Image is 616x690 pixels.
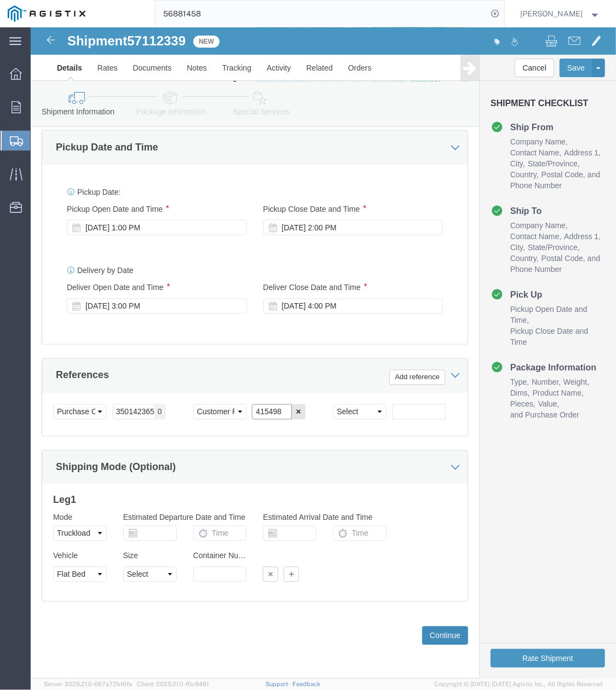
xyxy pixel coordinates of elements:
span: Copyright © [DATE]-[DATE] Agistix Inc., All Rights Reserved [434,680,603,689]
img: logo [8,5,85,22]
iframe: FS Legacy Container [31,27,616,679]
input: Search for shipment number, reference number [155,1,488,27]
button: [PERSON_NAME] [520,7,601,20]
span: Client: 2025.21.0-f0c8481 [137,681,209,687]
a: Support [266,681,293,687]
span: Server: 2025.21.0-667a72bf6fa [44,681,132,687]
span: Esme Melgarejo [521,8,583,20]
a: Feedback [292,681,320,687]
